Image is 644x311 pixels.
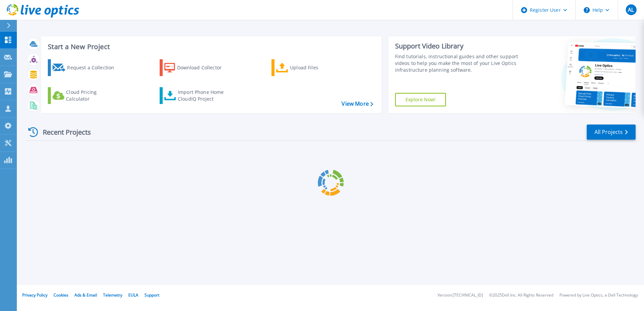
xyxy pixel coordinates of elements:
a: Support [144,292,159,298]
a: Request a Collection [48,59,123,76]
li: Version: [TECHNICAL_ID] [438,293,483,298]
a: Ads & Email [74,292,97,298]
a: Explore Now! [395,93,446,106]
a: Cookies [54,292,68,298]
a: All Projects [587,125,636,140]
li: © 2025 Dell Inc. All Rights Reserved [489,293,553,298]
a: Cloud Pricing Calculator [48,87,123,104]
a: EULA [128,292,138,298]
div: Upload Files [290,61,344,74]
a: View More [342,101,373,107]
div: Cloud Pricing Calculator [66,89,120,102]
li: Powered by Live Optics, a Dell Technology [559,293,638,298]
div: Find tutorials, instructional guides and other support videos to help you make the most of your L... [395,53,521,73]
a: Privacy Policy [22,292,47,298]
div: Support Video Library [395,42,521,50]
h3: Start a New Project [48,43,373,50]
div: Import Phone Home CloudIQ Project [178,89,230,102]
div: Download Collector [177,61,231,74]
a: Upload Files [271,59,347,76]
span: AL [628,7,634,12]
a: Telemetry [103,292,122,298]
div: Request a Collection [67,61,121,74]
a: Download Collector [160,59,235,76]
div: Recent Projects [26,124,100,140]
